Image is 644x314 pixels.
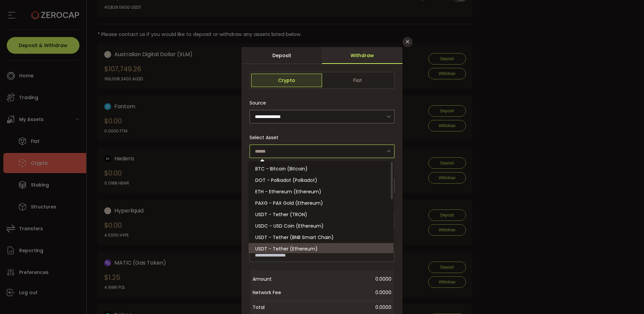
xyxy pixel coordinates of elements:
[255,211,307,218] span: USDT - Tether (TRON)
[255,165,308,172] span: BTC - Bitcoin (Bitcoin)
[253,286,306,299] span: Network Fee
[255,245,318,252] span: USDT - Tether (Ethereum)
[255,223,324,229] span: USDC - USD Coin (Ethereum)
[255,188,321,195] span: ETH - Ethereum (Ethereum)
[255,234,334,241] span: USDT - Tether (BNB Smart Chain)
[306,286,391,299] span: 0.0000
[255,200,323,206] span: PAXG - PAX Gold (Ethereum)
[610,282,644,314] iframe: Chat Widget
[402,37,413,47] button: Close
[322,74,393,87] span: Fiat
[241,47,322,64] div: Deposit
[253,272,306,286] span: Amount
[255,177,317,184] span: DOT - Polkadot (Polkadot)
[375,303,391,312] span: 0.0000
[250,96,266,110] span: Source
[251,74,322,87] span: Crypto
[306,272,391,286] span: 0.0000
[253,303,265,312] span: Total
[250,134,282,141] label: Select Asset
[322,47,402,64] div: Withdraw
